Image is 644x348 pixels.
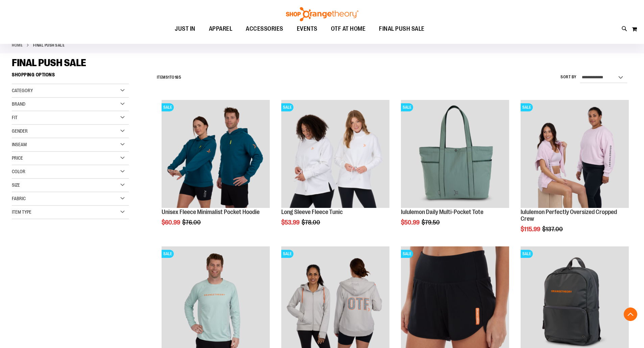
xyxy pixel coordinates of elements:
a: lululemon Daily Multi-Pocket ToteSALE [401,100,509,209]
a: OTF AT HOME [324,21,373,37]
span: SALE [162,103,174,111]
span: ACCESSORIES [246,21,283,36]
span: SALE [521,250,533,258]
a: Home [12,42,23,48]
span: Size [12,182,20,188]
strong: FINAL PUSH SALE [33,42,65,48]
a: Long Sleeve Fleece Tunic [281,209,343,215]
a: ACCESSORIES [239,21,290,37]
img: Unisex Fleece Minimalist Pocket Hoodie [162,100,270,208]
span: $115.99 [521,226,541,233]
span: SALE [521,103,533,111]
img: lululemon Daily Multi-Pocket Tote [401,100,509,208]
span: SALE [401,250,413,258]
a: lululemon Perfectly Oversized Cropped CrewSALE [521,100,629,209]
a: Product image for Fleece Long SleeveSALE [281,100,389,209]
span: $78.00 [302,219,321,226]
button: Back To Top [624,307,637,321]
img: lululemon Perfectly Oversized Cropped Crew [521,100,629,208]
a: Unisex Fleece Minimalist Pocket Hoodie [162,209,260,215]
span: FINAL PUSH SALE [12,57,86,69]
span: 185 [175,75,182,80]
span: $137.00 [542,226,564,233]
span: Category [12,88,33,93]
span: OTF AT HOME [331,21,366,36]
a: Unisex Fleece Minimalist Pocket HoodieSALE [162,100,270,209]
span: EVENTS [297,21,317,36]
span: Color [12,169,25,174]
h2: Items to [157,72,182,83]
a: JUST IN [168,21,202,37]
span: Inseam [12,142,27,147]
span: $79.50 [422,219,441,226]
a: FINAL PUSH SALE [372,21,431,36]
a: lululemon Perfectly Oversized Cropped Crew [521,209,617,222]
span: SALE [162,250,174,258]
span: SALE [281,103,293,111]
div: product [398,97,512,243]
span: $76.00 [182,219,202,226]
a: lululemon Daily Multi-Pocket Tote [401,209,483,215]
div: product [517,97,632,249]
span: $60.99 [162,219,181,226]
strong: Shopping Options [12,69,129,84]
a: EVENTS [290,21,324,37]
a: APPAREL [202,21,239,37]
span: Fit [12,115,18,120]
span: Price [12,155,23,161]
img: Shop Orangetheory [285,7,359,21]
span: JUST IN [175,21,195,36]
span: APPAREL [209,21,233,36]
label: Sort By [560,74,577,80]
span: Brand [12,101,25,107]
span: $53.99 [281,219,301,226]
div: product [278,97,393,243]
span: FINAL PUSH SALE [379,21,425,36]
span: Item Type [12,209,31,215]
div: product [158,97,273,243]
span: SALE [401,103,413,111]
span: $50.99 [401,219,421,226]
span: 1 [168,75,170,80]
span: SALE [281,250,293,258]
span: Gender [12,128,28,134]
img: Product image for Fleece Long Sleeve [281,100,389,208]
span: Fabric [12,196,26,201]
